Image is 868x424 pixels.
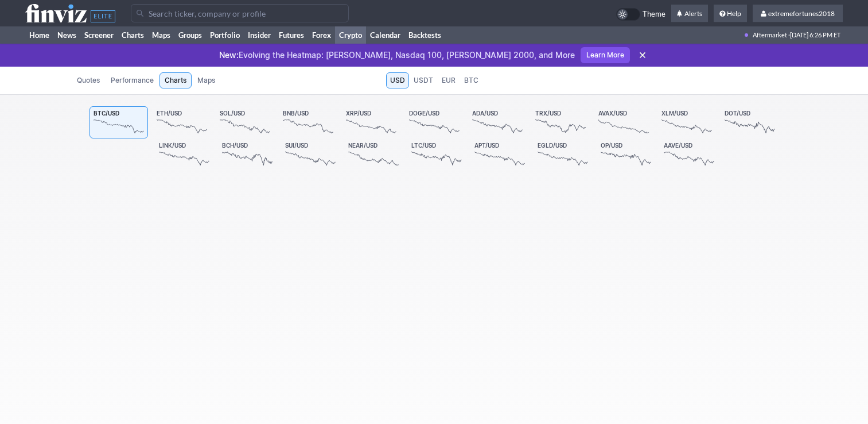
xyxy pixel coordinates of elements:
span: extremefortunes2018 [768,9,835,18]
a: Quotes [72,72,105,88]
a: OP/USD [597,138,655,171]
a: Maps [192,72,220,88]
span: XLM/USD [661,110,688,117]
a: XRP/USD [342,106,400,138]
a: AAVE/USD [660,138,718,171]
span: EGLD/USD [538,142,567,149]
a: extremefortunes2018 [753,5,843,23]
a: Calendar [366,26,404,44]
a: Help [714,5,747,23]
a: Charts [159,72,192,88]
a: USD [386,72,409,88]
a: Home [25,26,53,44]
span: BNB/USD [283,110,309,117]
span: OP/USD [601,142,622,149]
a: Crypto [335,26,366,44]
a: Backtests [404,26,445,44]
a: XLM/USD [657,106,716,138]
a: Charts [118,26,148,44]
span: SUI/USD [285,142,308,149]
a: DOGE/USD [405,106,464,138]
span: USDT [414,75,433,86]
a: Futures [275,26,308,44]
span: LINK/USD [159,142,186,149]
a: Learn More [581,47,630,63]
p: Evolving the Heatmap: [PERSON_NAME], Nasdaq 100, [PERSON_NAME] 2000, and More [219,49,575,61]
span: AVAX/USD [598,110,627,117]
span: Charts [165,75,186,86]
a: APT/USD [470,138,529,171]
a: BTC/USD [89,106,148,138]
span: USD [390,75,405,86]
span: New: [219,50,239,60]
span: LTC/USD [411,142,436,149]
a: Portfolio [206,26,244,44]
span: XRP/USD [346,110,371,117]
span: TRX/USD [535,110,561,117]
a: AVAX/USD [594,106,653,138]
a: Forex [308,26,335,44]
a: LINK/USD [155,138,213,171]
a: Insider [244,26,275,44]
span: Quotes [77,75,100,86]
span: Theme [643,8,665,21]
a: EGLD/USD [534,138,592,171]
span: DOGE/USD [409,110,439,117]
a: Theme [616,8,665,21]
a: BTC [460,72,482,88]
span: SOL/USD [220,110,245,117]
a: ETH/USD [153,106,211,138]
a: BCH/USD [218,138,277,171]
input: Search [131,4,349,22]
span: DOT/USD [725,110,750,117]
a: USDT [410,72,437,88]
span: Performance [111,75,154,86]
a: BNB/USD [279,106,337,138]
a: SOL/USD [216,106,274,138]
a: EUR [438,72,460,88]
span: ETH/USD [157,110,182,117]
a: Alerts [671,5,708,23]
a: Screener [80,26,118,44]
span: BCH/USD [222,142,248,149]
span: Maps [197,75,215,86]
span: BTC [464,75,478,86]
a: Performance [106,72,159,88]
a: News [53,26,80,44]
a: DOT/USD [721,106,779,138]
a: LTC/USD [407,138,466,171]
span: Aftermarket · [753,26,790,44]
span: ADA/USD [472,110,498,117]
span: NEAR/USD [348,142,377,149]
span: EUR [442,75,456,86]
a: ADA/USD [468,106,527,138]
span: APT/USD [474,142,499,149]
a: Maps [148,26,174,44]
a: Groups [174,26,206,44]
a: TRX/USD [531,106,590,138]
span: AAVE/USD [664,142,692,149]
span: [DATE] 6:26 PM ET [790,26,840,44]
span: BTC/USD [94,110,119,117]
a: NEAR/USD [344,138,403,171]
a: SUI/USD [281,138,340,171]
